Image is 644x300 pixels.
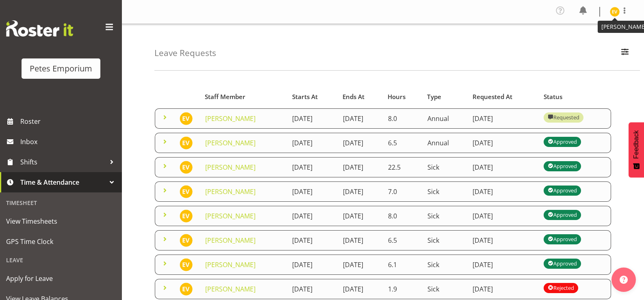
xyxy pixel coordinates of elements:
td: Sick [423,255,468,275]
td: [DATE] [468,181,539,202]
div: Approved [548,186,577,195]
img: eva-vailini10223.jpg [180,283,193,296]
td: Annual [423,133,468,153]
div: Leave [2,252,120,268]
div: Hours [388,92,418,101]
td: 6.5 [383,230,423,250]
a: [PERSON_NAME] [205,260,256,269]
td: [DATE] [287,181,338,202]
td: [DATE] [287,133,338,153]
a: [PERSON_NAME] [205,114,256,123]
td: [DATE] [468,157,539,177]
td: Sick [423,206,468,226]
div: Type [427,92,463,101]
td: [DATE] [287,206,338,226]
td: [DATE] [468,255,539,275]
td: Sick [423,181,468,202]
span: Time & Attendance [20,176,106,188]
a: [PERSON_NAME] [205,236,256,245]
div: Requested [548,112,579,122]
a: View Timesheets [2,211,120,231]
td: 6.1 [383,255,423,275]
a: [PERSON_NAME] [205,212,256,220]
img: help-xxl-2.png [620,276,628,284]
span: GPS Time Clock [6,235,116,248]
div: Approved [548,259,577,268]
div: Rejected [548,283,574,293]
span: Shifts [20,156,106,168]
td: 1.9 [383,279,423,299]
img: eva-vailini10223.jpg [180,185,193,198]
span: Apply for Leave [6,272,116,285]
td: [DATE] [338,255,383,275]
span: Feedback [633,130,640,159]
td: [DATE] [287,230,338,250]
div: Ends At [343,92,378,101]
div: Staff Member [205,92,283,101]
td: Sick [423,157,468,177]
td: [DATE] [468,133,539,153]
a: [PERSON_NAME] [205,187,256,196]
button: Filter Employees [616,44,633,62]
td: [DATE] [468,230,539,250]
td: 7.0 [383,181,423,202]
img: eva-vailini10223.jpg [610,7,620,17]
td: [DATE] [338,181,383,202]
img: eva-vailini10223.jpg [180,136,193,149]
td: 8.0 [383,108,423,129]
td: [DATE] [468,108,539,129]
td: [DATE] [468,206,539,226]
td: Sick [423,230,468,250]
div: Approved [548,210,577,220]
div: Timesheet [2,194,120,211]
span: View Timesheets [6,215,116,227]
img: eva-vailini10223.jpg [180,112,193,125]
td: [DATE] [338,133,383,153]
td: [DATE] [287,279,338,299]
div: Approved [548,161,577,171]
div: Approved [548,234,577,244]
button: Feedback - Show survey [629,122,644,177]
div: Requested At [473,92,534,101]
a: Apply for Leave [2,268,120,289]
td: 22.5 [383,157,423,177]
div: Petes Emporium [30,63,92,75]
a: [PERSON_NAME] [205,163,256,172]
td: [DATE] [338,279,383,299]
td: [DATE] [338,108,383,129]
a: GPS Time Clock [2,231,120,252]
div: Starts At [292,92,334,101]
td: 6.5 [383,133,423,153]
div: Approved [548,137,577,147]
td: [DATE] [338,206,383,226]
img: eva-vailini10223.jpg [180,258,193,271]
td: [DATE] [287,255,338,275]
img: eva-vailini10223.jpg [180,161,193,174]
a: [PERSON_NAME] [205,138,256,147]
img: eva-vailini10223.jpg [180,234,193,247]
td: [DATE] [468,279,539,299]
span: Inbox [20,136,118,148]
td: [DATE] [338,230,383,250]
h4: Leave Requests [154,48,216,58]
td: [DATE] [287,157,338,177]
td: [DATE] [338,157,383,177]
td: Sick [423,279,468,299]
td: [DATE] [287,108,338,129]
td: 8.0 [383,206,423,226]
img: Rosterit website logo [6,20,73,37]
div: Status [544,92,607,101]
td: Annual [423,108,468,129]
img: eva-vailini10223.jpg [180,209,193,222]
a: [PERSON_NAME] [205,285,256,294]
span: Roster [20,115,118,127]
